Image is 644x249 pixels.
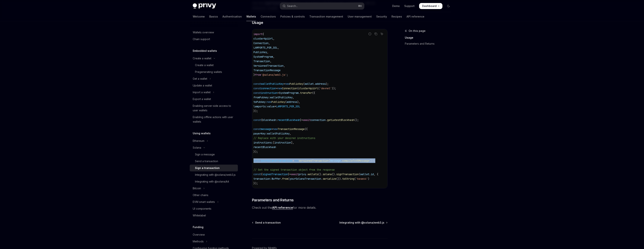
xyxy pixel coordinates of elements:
[330,159,341,162] span: message
[261,12,276,21] a: Connectors
[373,31,378,36] button: Copy the contents from the code block
[190,144,238,151] button: Toggle Solana section
[391,12,402,21] a: Recipes
[326,118,327,122] span: .
[193,12,205,21] a: Welcome
[278,46,279,49] span: ,
[193,232,205,237] div: Overview
[327,118,354,122] span: getLatestBlockhash
[190,151,238,158] a: Sign a message
[302,118,303,122] span: =
[419,3,442,9] a: Dashboard
[253,32,262,36] span: import
[253,55,273,58] span: SystemProgram
[332,173,336,176] span: ().
[253,159,261,162] span: const
[272,206,293,210] a: API reference
[342,177,354,180] span: toString
[193,225,203,229] h5: Funding
[284,82,285,86] span: =
[293,96,294,99] span: ,
[195,70,222,74] div: Pregenerating wallets
[253,100,267,104] span: toPubkey:
[190,69,238,75] a: Pregenerating wallets
[279,91,299,95] span: SystemProgram
[300,91,312,95] span: transfer
[303,118,311,122] span: await
[193,145,201,150] div: Solana
[190,89,238,96] button: Toggle Import a wallet section
[276,118,278,122] span: :
[270,96,293,99] span: walletPublicKey
[253,118,261,122] span: const
[315,82,326,86] span: address
[261,127,272,131] span: message
[305,82,314,86] span: wallet
[253,109,258,113] span: });
[252,197,294,203] span: Parameters and Returns
[253,87,261,90] span: const
[291,173,299,176] span: await
[253,145,276,149] span: recentBlockhash
[293,159,294,162] span: =
[359,173,360,176] span: (
[273,127,278,131] span: new
[222,12,242,21] a: Authentication
[190,231,238,238] a: Overview
[321,177,323,180] span: .
[299,173,306,176] span: privy
[332,87,336,90] span: ));
[407,12,424,21] a: API reference
[190,205,238,212] a: UI components
[379,31,384,36] button: Ask AI
[195,166,220,170] div: Sign a transaction
[253,168,335,171] span: // Get the signed transaction object from the response
[193,131,211,136] h5: Using wallets
[261,87,276,90] span: connection
[262,173,288,176] span: signedTransaction
[320,87,332,90] span: 'devnet'
[255,221,281,225] span: Send a transaction
[284,64,285,67] span: ,
[190,158,238,165] a: Send a transaction
[209,12,218,21] a: Basics
[272,100,285,104] span: PublicKey
[253,182,258,185] span: });
[261,159,293,162] span: yourSolanaTransaction
[369,159,375,162] span: ());
[374,173,378,176] span: , {
[193,83,212,88] div: Update a wallet
[190,137,238,144] button: Toggle Ethereum section
[278,87,282,90] span: new
[193,97,211,101] div: Export a wallet
[252,205,388,210] span: Check out the for more details.
[261,173,262,176] span: {
[193,49,217,53] h5: Embedded wallets
[405,41,454,47] a: Parameters and Returns
[290,177,321,180] span: yourSolanaTransaction
[273,141,275,144] span: [
[318,87,320,90] span: (
[281,177,282,180] span: .
[262,32,264,36] span: {
[339,221,384,225] span: Integrating with @solana/web3.js
[252,20,263,25] span: Usage
[275,141,291,144] span: instruction
[253,91,261,95] span: const
[253,141,273,144] span: instructions:
[290,132,291,135] span: ,
[246,12,256,21] a: Wallets
[195,63,214,67] div: Create a wallet
[308,173,318,176] span: wallets
[267,105,275,108] span: value
[253,173,261,176] span: const
[193,200,215,204] div: EVM smart wallets
[253,37,273,40] span: clusterApiUrl
[190,102,238,114] a: Enabling server-side access to user wallets
[267,50,269,54] span: ,
[253,96,270,99] span: fromPubkey:
[299,87,318,90] span: clusterApiUrl
[299,159,329,162] span: VersionedTransaction
[336,173,359,176] span: signTransaction
[190,199,238,205] button: Toggle EVM smart wallets section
